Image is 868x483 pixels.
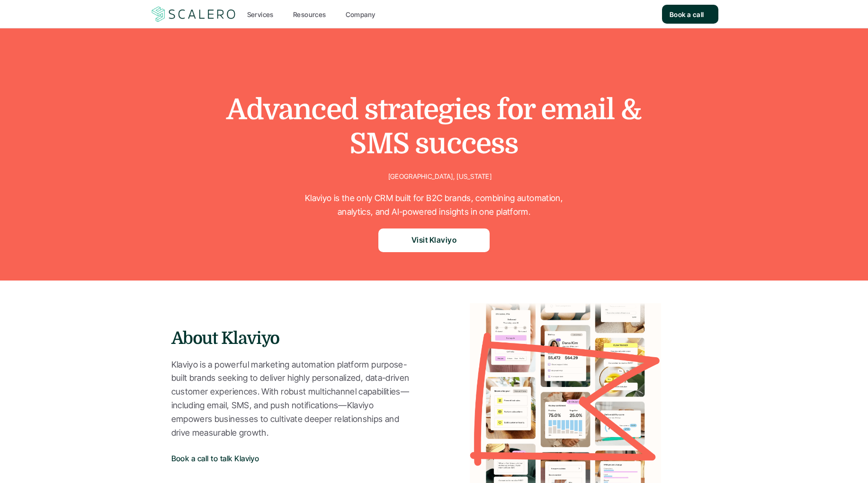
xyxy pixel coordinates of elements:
[247,9,274,19] p: Services
[378,228,490,252] a: Visit Klaviyo
[171,327,434,351] h3: About Klaviyo
[150,6,237,23] a: Scalero company logotype
[171,358,415,440] p: Klaviyo is a powerful marketing automation platform purpose-built brands seeking to deliver highl...
[662,5,718,24] a: Book a call
[388,170,492,182] p: [GEOGRAPHIC_DATA], [US_STATE]
[197,93,671,161] h1: Advanced strategies for email & SMS success
[412,234,456,246] p: Visit Klaviyo
[292,192,576,219] p: Klaviyo is the only CRM built for B2C brands, combining automation, analytics, and AI-powered ins...
[171,447,269,470] a: Book a call to talk Klaviyo
[171,453,260,465] p: Book a call to talk Klaviyo
[150,5,237,23] img: Scalero company logotype
[670,9,704,19] p: Book a call
[293,9,326,19] p: Resources
[346,9,376,19] p: Company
